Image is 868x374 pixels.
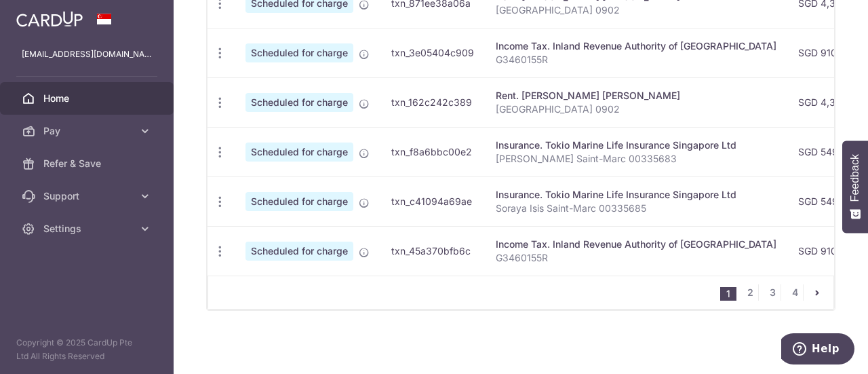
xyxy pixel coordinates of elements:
[245,143,353,162] span: Scheduled for charge
[245,43,353,62] span: Scheduled for charge
[22,48,152,61] p: [EMAIL_ADDRESS][DOMAIN_NAME]
[496,152,776,166] p: [PERSON_NAME] Saint-Marc 00335683
[720,276,833,309] nav: pager
[496,238,776,251] div: Income Tax. Inland Revenue Authority of [GEOGRAPHIC_DATA]
[496,202,776,215] p: Soraya Isis Saint-Marc 00335685
[781,333,854,367] iframe: Opens a widget where you can find more information
[43,157,133,170] span: Refer & Save
[16,11,83,27] img: CardUp
[43,92,133,105] span: Home
[380,226,485,276] td: txn_45a370bfb6c
[496,138,776,152] div: Insurance. Tokio Marine Life Insurance Singapore Ltd
[43,189,133,203] span: Support
[496,251,776,265] p: G3460155R
[764,284,781,301] a: 3
[742,284,758,301] a: 2
[43,124,133,138] span: Pay
[245,192,353,211] span: Scheduled for charge
[496,3,776,17] p: [GEOGRAPHIC_DATA] 0902
[787,284,803,301] a: 4
[380,176,485,226] td: txn_c41094a69ae
[849,154,861,202] span: Feedback
[842,141,868,233] button: Feedback - Show survey
[496,102,776,116] p: [GEOGRAPHIC_DATA] 0902
[245,242,353,261] span: Scheduled for charge
[380,127,485,176] td: txn_f8a6bbc00e2
[43,222,133,236] span: Settings
[720,287,736,301] li: 1
[380,77,485,127] td: txn_162c242c389
[496,188,776,202] div: Insurance. Tokio Marine Life Insurance Singapore Ltd
[380,28,485,77] td: txn_3e05404c909
[496,53,776,67] p: G3460155R
[245,93,353,112] span: Scheduled for charge
[496,89,776,102] div: Rent. [PERSON_NAME] [PERSON_NAME]
[496,39,776,53] div: Income Tax. Inland Revenue Authority of [GEOGRAPHIC_DATA]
